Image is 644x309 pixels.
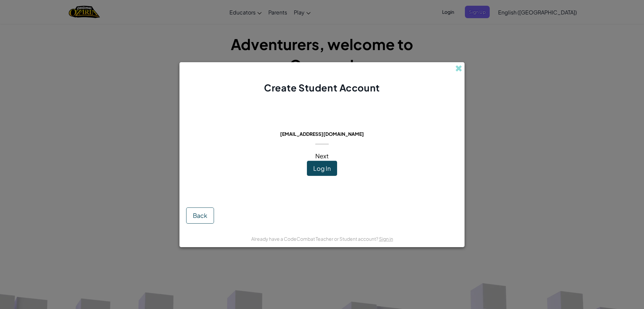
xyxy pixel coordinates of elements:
[280,131,364,137] span: [EMAIL_ADDRESS][DOMAIN_NAME]
[251,236,379,242] span: Already have a CodeCombat Teacher or Student account?
[193,211,207,219] span: Back
[379,236,393,242] a: Sign in
[186,207,214,224] button: Back
[264,82,380,93] span: Create Student Account
[307,161,337,176] button: Log In
[275,121,370,129] span: This email is already in use:
[313,164,331,172] span: Log In
[315,152,329,160] span: Next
